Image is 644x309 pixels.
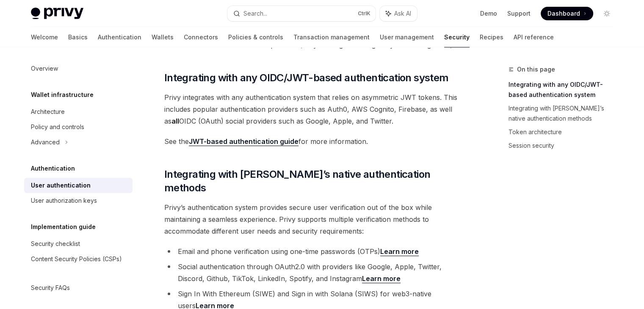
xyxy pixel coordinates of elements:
a: Authentication [98,27,141,47]
a: User management [380,27,434,47]
span: Dashboard [547,9,580,18]
a: Welcome [31,27,58,47]
div: User authorization keys [31,196,97,206]
a: Session security [509,139,620,152]
a: Integrating with [PERSON_NAME]’s native authentication methods [509,102,620,125]
a: JWT-based authentication guide [189,137,299,146]
a: Recipes [480,27,503,47]
li: Social authentication through OAuth2.0 with providers like Google, Apple, Twitter, Discord, Githu... [164,261,470,284]
strong: all [171,117,179,125]
a: Learn more [362,274,401,283]
a: Token architecture [509,125,620,139]
span: Integrating with any OIDC/JWT-based authentication system [164,71,449,85]
img: light logo [31,8,83,19]
a: Connectors [184,27,218,47]
button: Search...CtrlK [227,6,376,21]
a: Dashboard [541,7,593,20]
a: Overview [24,61,133,76]
a: API reference [514,27,554,47]
div: Overview [31,63,58,74]
a: Support [507,9,531,18]
h5: Implementation guide [31,222,96,232]
h5: Authentication [31,163,75,174]
a: Security checklist [24,236,133,251]
span: See the for more information. [164,135,470,147]
a: Integrating with any OIDC/JWT-based authentication system [509,78,620,102]
li: Email and phone verification using one-time passwords (OTPs) [164,246,470,257]
button: Ask AI [380,6,417,21]
a: Demo [480,9,497,18]
span: Privy’s authentication system provides secure user verification out of the box while maintaining ... [164,201,470,237]
div: Content Security Policies (CSPs) [31,254,122,264]
span: Ask AI [394,9,411,18]
a: User authorization keys [24,193,133,208]
a: Content Security Policies (CSPs) [24,251,133,267]
a: Wallets [152,27,174,47]
div: User authentication [31,180,91,190]
a: Architecture [24,104,133,119]
div: Advanced [31,137,60,147]
a: Basics [68,27,88,47]
h5: Wallet infrastructure [31,90,94,100]
a: Security [444,27,470,47]
span: Ctrl K [358,10,370,17]
span: Integrating with [PERSON_NAME]’s native authentication methods [164,168,470,195]
a: Transaction management [293,27,370,47]
div: Architecture [31,107,65,117]
div: Search... [243,8,267,19]
a: User authentication [24,178,133,193]
span: On this page [517,64,555,74]
a: Policies & controls [228,27,283,47]
a: Policy and controls [24,119,133,135]
button: Toggle dark mode [600,7,614,20]
a: Security FAQs [24,280,133,295]
span: Privy integrates with any authentication system that relies on asymmetric JWT tokens. This includ... [164,91,470,127]
div: Security checklist [31,239,80,249]
div: Security FAQs [31,283,70,293]
a: Learn more [380,247,419,256]
div: Policy and controls [31,122,84,132]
